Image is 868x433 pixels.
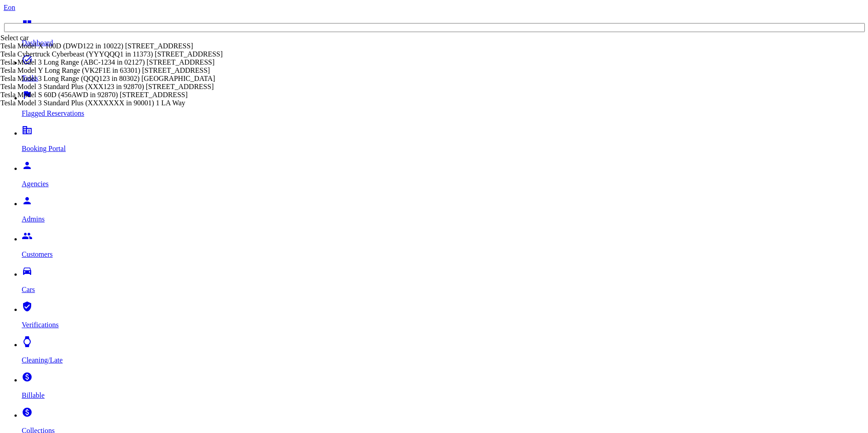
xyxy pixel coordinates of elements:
[22,165,864,188] a: person Agencies
[22,200,864,223] a: person Admins
[0,66,210,75] span: Tesla Model Y Long Range (VK2F1E in 63301) [STREET_ADDRESS]
[22,180,864,188] p: Agencies
[0,99,185,107] span: Tesla Model 3 Standard Plus (XXXXXXX in 90001) 1 LA Way
[22,145,864,153] p: Booking Portal
[22,306,864,329] a: verified_user Verifications
[22,109,864,118] p: Flagged Reservations
[0,75,215,83] span: Tesla Model 3 Long Range (QQQ123 in 80302) [GEOGRAPHIC_DATA]
[22,266,33,277] i: drive_eta
[22,321,864,329] p: Verifications
[22,250,864,259] p: Customers
[0,42,193,50] span: Tesla Model X 100D (DWD122 in 10022) [STREET_ADDRESS]
[22,391,864,400] p: Billable
[0,91,188,99] span: Tesla Model S 60D (456AWD in 92870) [STREET_ADDRESS]
[22,125,33,136] i: corporate_fare
[22,407,33,418] i: paid
[22,235,864,259] a: people Customers
[0,34,29,42] span: Select car
[22,376,864,400] a: paid Billable
[4,23,865,32] input: Search
[22,372,33,382] i: paid
[22,195,33,206] i: person
[22,356,864,364] p: Cleaning/Late
[22,286,864,294] p: Cars
[0,50,223,58] span: Tesla Cybertruck Cyberbeast (YYYQQQ1 in 11373) [STREET_ADDRESS]
[22,231,33,241] i: people
[22,129,864,153] a: corporate_fare Booking Portal
[4,4,15,11] a: Eon
[22,270,864,294] a: drive_eta Cars
[0,83,214,91] span: Tesla Model 3 Standard Plus (XXX123 in 92870) [STREET_ADDRESS]
[22,19,33,30] i: dashboard
[22,301,33,312] i: verified_user
[22,336,33,347] i: watch
[22,160,33,171] i: person
[0,58,215,66] span: Tesla Model 3 Long Range (ABC-1234 in 02127) [STREET_ADDRESS]
[22,215,864,223] p: Admins
[22,341,864,364] a: watch Cleaning/Late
